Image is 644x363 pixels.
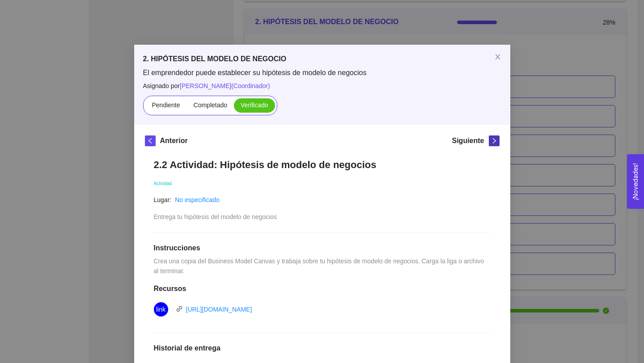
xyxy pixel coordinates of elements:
[489,135,500,146] button: right
[452,135,484,146] h5: Siguiente
[143,54,501,64] h5: 2. HIPÓTESIS DEL MODELO DE NEGOCIO
[154,159,491,171] h1: 2.2 Actividad: Hipótesis de modelo de negocios
[154,284,491,293] h1: Recursos
[152,101,180,109] span: Pendiente
[180,82,270,89] span: [PERSON_NAME] ( Coordinador )
[154,213,277,220] span: Entrega tu hipótesis del modelo de negocios
[176,306,182,312] span: link
[154,257,486,274] span: Crea una copia del Business Model Canvas y trabaja sobre tu hipótesis de modelo de negocios. Carg...
[156,302,165,317] span: link
[175,196,220,203] a: No especificado
[194,101,228,109] span: Completado
[154,195,172,205] article: Lugar:
[494,53,501,60] span: close
[143,68,501,78] span: El emprendedor puede establecer su hipótesis de modelo de negocios
[186,306,252,313] a: [URL][DOMAIN_NAME]
[627,154,644,209] button: Open Feedback Widget
[143,81,501,91] span: Asignado por
[145,138,155,144] span: left
[241,101,268,109] span: Verificado
[145,135,156,146] button: left
[154,344,491,353] h1: Historial de entrega
[489,138,499,144] span: right
[485,45,510,70] button: Close
[154,181,172,186] span: Actividad
[160,135,188,146] h5: Anterior
[154,244,491,253] h1: Instrucciones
